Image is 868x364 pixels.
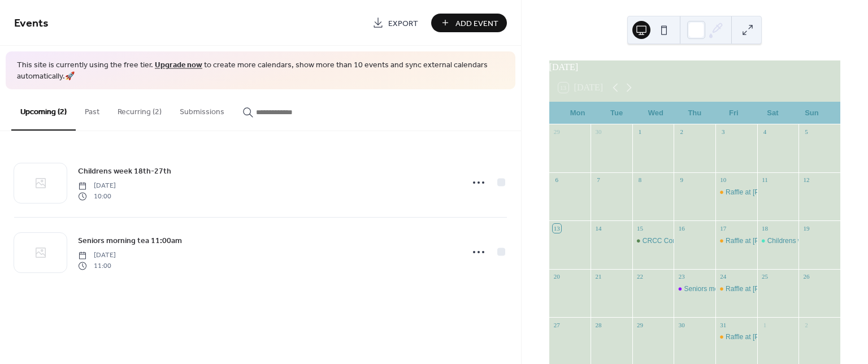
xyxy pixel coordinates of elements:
[594,128,602,136] div: 30
[155,58,202,73] a: Upgrade now
[719,320,727,329] div: 31
[719,272,727,281] div: 24
[78,191,116,201] span: 10:00
[761,272,769,281] div: 25
[753,102,792,124] div: Sat
[78,250,116,261] span: [DATE]
[553,320,561,329] div: 27
[431,14,507,32] button: Add Event
[719,128,727,136] div: 3
[684,284,772,294] div: Seniors morning tea 11:00am
[594,272,602,281] div: 21
[677,176,685,184] div: 9
[78,164,171,177] a: Childrens week 18th-27th
[171,89,233,129] button: Submissions
[636,272,644,281] div: 22
[761,224,769,232] div: 18
[675,102,714,124] div: Thu
[677,128,685,136] div: 2
[715,188,757,197] div: Raffle at Cann River Hotel every Friday
[364,14,427,32] a: Export
[636,320,644,329] div: 29
[78,166,171,177] span: Childrens week 18th-27th
[757,236,799,246] div: Childrens week 18th-27th
[636,128,644,136] div: 1
[719,176,727,184] div: 10
[17,60,504,82] span: This site is currently using the free tier. to create more calendars, show more than 10 events an...
[792,102,831,124] div: Sun
[78,235,182,247] span: Seniors morning tea 11:00am
[761,320,769,329] div: 1
[597,102,636,124] div: Tue
[78,261,116,271] span: 11:00
[553,176,561,184] div: 6
[767,236,844,246] div: Childrens week 18th-27th
[14,12,49,34] span: Events
[802,320,810,329] div: 2
[636,102,675,124] div: Wed
[455,18,498,29] span: Add Event
[594,176,602,184] div: 7
[78,181,116,191] span: [DATE]
[553,272,561,281] div: 20
[677,224,685,232] div: 16
[715,236,757,246] div: Raffle at Cann River Hotel every Friday
[388,18,418,29] span: Export
[636,224,644,232] div: 15
[802,128,810,136] div: 5
[715,332,757,342] div: Raffle at Cann River Hotel every Friday
[549,60,840,74] div: [DATE]
[761,176,769,184] div: 11
[677,320,685,329] div: 30
[802,224,810,232] div: 19
[677,272,685,281] div: 23
[594,320,602,329] div: 28
[553,128,561,136] div: 29
[714,102,753,124] div: Fri
[674,284,715,294] div: Seniors morning tea 11:00am
[719,224,727,232] div: 17
[594,224,602,232] div: 14
[643,236,799,246] div: CRCC Community Lunch & Kids Craft Every [DATE]
[761,128,769,136] div: 4
[558,102,597,124] div: Mon
[76,89,108,129] button: Past
[636,176,644,184] div: 8
[11,89,76,131] button: Upcoming (2)
[78,234,182,247] a: Seniors morning tea 11:00am
[802,272,810,281] div: 26
[108,89,171,129] button: Recurring (2)
[802,176,810,184] div: 12
[553,224,561,232] div: 13
[632,236,674,246] div: CRCC Community Lunch & Kids Craft Every Wednesday
[715,284,757,294] div: Raffle at Cann River Hotel every Friday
